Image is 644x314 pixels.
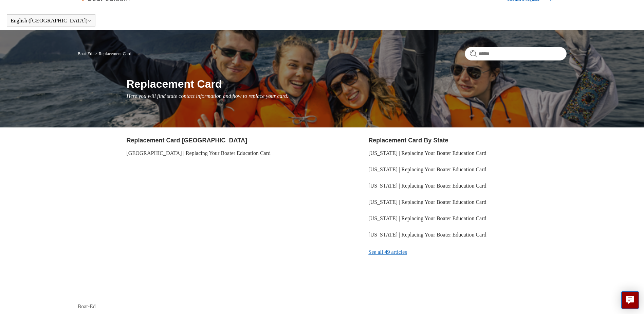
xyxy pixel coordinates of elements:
[368,183,486,189] a: [US_STATE] | Replacing Your Boater Education Card
[127,137,247,144] a: Replacement Card [GEOGRAPHIC_DATA]
[368,167,486,172] a: [US_STATE] | Replacing Your Boater Education Card
[368,232,486,238] a: [US_STATE] | Replacing Your Boater Education Card
[11,18,92,24] button: English ([GEOGRAPHIC_DATA])
[78,51,92,56] a: Boat-Ed
[368,150,486,156] a: [US_STATE] | Replacing Your Boater Education Card
[621,291,639,309] button: Live chat
[127,76,567,92] h1: Replacement Card
[368,199,486,205] a: [US_STATE] | Replacing Your Boater Education Card
[368,137,448,144] a: Replacement Card By State
[127,150,271,156] a: [GEOGRAPHIC_DATA] | Replacing Your Boater Education Card
[368,243,566,261] a: See all 49 articles
[78,302,96,311] a: Boat-Ed
[127,92,567,100] p: Here you will find state contact information and how to replace your card.
[78,51,94,56] li: Boat-Ed
[93,51,131,56] li: Replacement Card
[368,215,486,221] a: [US_STATE] | Replacing Your Boater Education Card
[465,47,567,60] input: Search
